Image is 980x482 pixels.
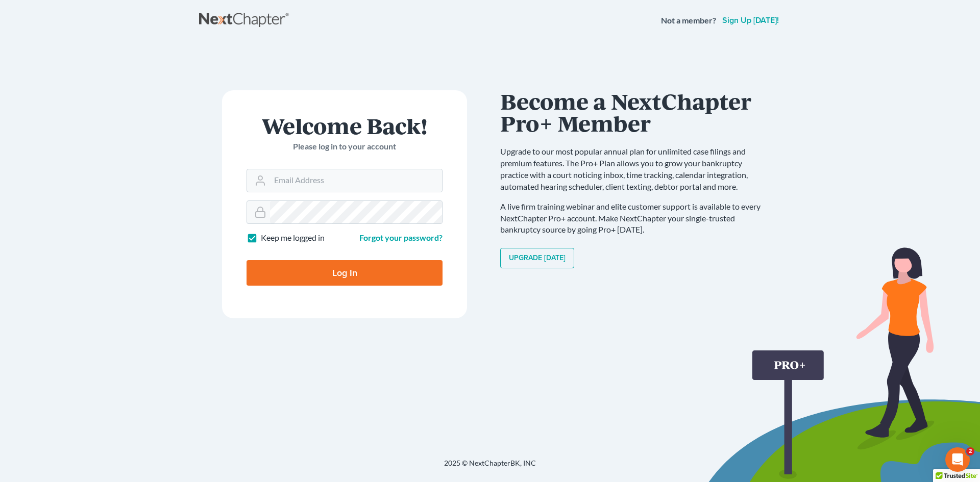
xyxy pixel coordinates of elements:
[359,233,443,242] a: Forgot your password?
[661,15,716,27] strong: Not a member?
[247,260,443,286] input: Log In
[199,458,781,476] div: 2025 © NextChapterBK, INC
[261,232,325,244] label: Keep me logged in
[720,16,781,24] a: Sign up [DATE]!
[247,115,443,137] h1: Welcome Back!
[270,169,442,192] input: Email Address
[500,90,771,134] h1: Become a NextChapter Pro+ Member
[966,447,974,455] span: 2
[500,146,771,192] p: Upgrade to our most popular annual plan for unlimited case filings and premium features. The Pro+...
[247,141,443,153] p: Please log in to your account
[500,248,574,268] a: Upgrade [DATE]
[500,201,771,236] p: A live firm training webinar and elite customer support is available to every NextChapter Pro+ ac...
[945,447,970,472] iframe: Intercom live chat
